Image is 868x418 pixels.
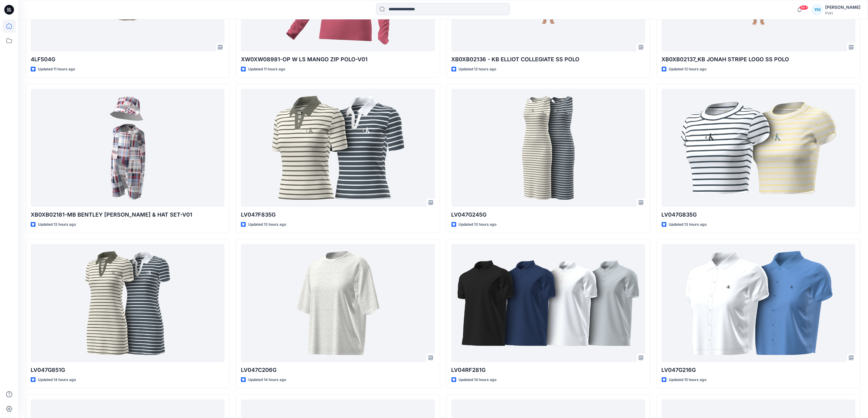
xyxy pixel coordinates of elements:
p: Updated 13 hours ago [669,221,707,228]
p: Updated 15 hours ago [669,377,707,383]
p: LV047F835G [241,211,435,219]
a: LV047G245G [451,89,645,207]
p: XB0XB02181-MB BENTLEY [PERSON_NAME] & HAT SET-V01 [31,211,225,219]
a: LV047G835G [662,89,856,207]
p: XB0XB02137_KB JONAH STRIPE LOGO SS POLO [662,55,856,64]
p: Updated 13 hours ago [248,221,286,228]
p: Updated 12 hours ago [459,66,496,72]
a: LV047F835G [241,89,435,207]
p: 4LF504G [31,55,225,64]
div: PVH [825,11,860,15]
a: XB0XB02181-MB BENTLEY SHORTALL & HAT SET-V01 [31,89,225,207]
p: Updated 13 hours ago [38,221,76,228]
p: LV047C206G [241,366,435,374]
p: Updated 13 hours ago [459,221,497,228]
div: [PERSON_NAME] [825,4,860,11]
p: Updated 14 hours ago [459,377,497,383]
p: LV047G851G [31,366,225,374]
p: Updated 12 hours ago [669,66,707,72]
p: LV04RF281G [451,366,645,374]
p: XB0XB02136 - KB ELLIOT COLLEGIATE SS POLO [451,55,645,64]
p: XW0XW08981-OP W LS MANGO ZIP POLO-V01 [241,55,435,64]
p: LV047G216G [662,366,856,374]
p: Updated 11 hours ago [248,66,285,72]
span: 99+ [799,5,808,10]
p: Updated 11 hours ago [38,66,75,72]
a: LV047G216G [662,244,856,362]
p: LV047G835G [662,211,856,219]
a: LV04RF281G [451,244,645,362]
a: LV047C206G [241,244,435,362]
p: Updated 14 hours ago [38,377,76,383]
a: LV047G851G [31,244,225,362]
p: Updated 14 hours ago [248,377,286,383]
p: LV047G245G [451,211,645,219]
div: YH [812,4,823,15]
